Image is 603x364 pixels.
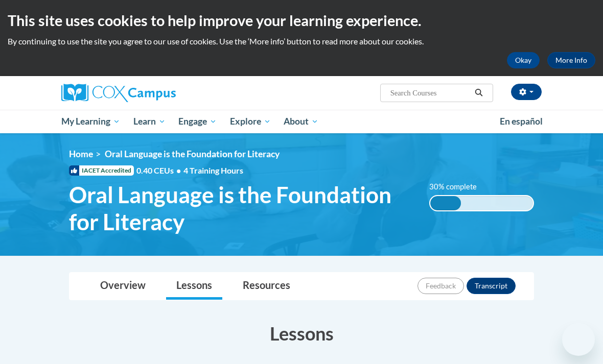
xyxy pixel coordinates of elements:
[69,181,414,235] span: Oral Language is the Foundation for Literacy
[8,10,595,31] h2: This site uses cookies to help improve your learning experience.
[230,115,271,128] span: Explore
[418,278,464,294] button: Feedback
[429,181,488,192] label: 30% complete
[133,115,166,128] span: Learn
[507,52,540,68] button: Okay
[8,36,595,47] p: By continuing to use the site you agree to our use of cookies. Use the ‘More info’ button to read...
[61,84,176,102] img: Cox Campus
[471,87,486,99] button: Search
[389,87,471,99] input: Search Courses
[172,110,223,133] a: Engage
[511,84,542,100] button: Account Settings
[127,110,172,133] a: Learn
[55,110,127,133] a: My Learning
[430,196,461,210] div: 30% complete
[61,84,211,102] a: Cox Campus
[166,273,222,300] a: Lessons
[69,165,134,176] span: IACET Accredited
[233,273,300,300] a: Resources
[90,273,156,300] a: Overview
[284,115,318,128] span: About
[223,110,277,133] a: Explore
[176,165,181,175] span: •
[493,111,549,132] a: En español
[277,110,326,133] a: About
[61,115,120,128] span: My Learning
[562,323,595,356] iframe: Button to launch messaging window
[69,149,93,159] a: Home
[183,165,243,175] span: 4 Training Hours
[105,149,280,159] span: Oral Language is the Foundation for Literacy
[54,110,549,133] div: Main menu
[500,116,543,127] span: En español
[136,165,183,176] span: 0.40 CEUs
[547,52,595,68] a: More Info
[69,321,534,346] h3: Lessons
[467,278,516,294] button: Transcript
[178,115,217,128] span: Engage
